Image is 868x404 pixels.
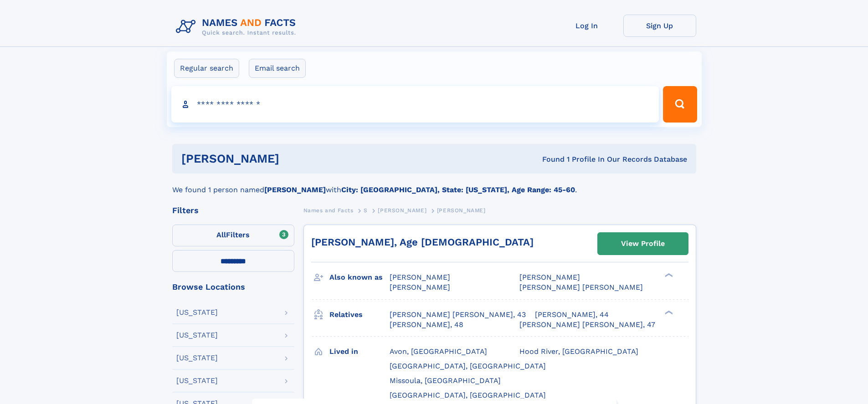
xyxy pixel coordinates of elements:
[264,185,326,194] b: [PERSON_NAME]
[378,207,426,214] span: [PERSON_NAME]
[519,273,580,281] span: [PERSON_NAME]
[390,362,546,370] span: [GEOGRAPHIC_DATA], [GEOGRAPHIC_DATA]
[519,320,655,330] a: [PERSON_NAME] [PERSON_NAME], 47
[550,15,623,37] a: Log In
[311,236,534,248] a: [PERSON_NAME], Age [DEMOGRAPHIC_DATA]
[329,344,390,359] h3: Lived in
[329,307,390,322] h3: Relatives
[663,272,673,278] div: ❯
[341,185,575,194] b: City: [GEOGRAPHIC_DATA], State: [US_STATE], Age Range: 45-60
[390,320,463,330] a: [PERSON_NAME], 48
[364,205,368,216] a: S
[176,377,218,384] div: [US_STATE]
[437,207,486,214] span: [PERSON_NAME]
[663,309,673,315] div: ❯
[172,174,696,195] div: We found 1 person named with .
[390,391,546,399] span: [GEOGRAPHIC_DATA], [GEOGRAPHIC_DATA]
[364,207,368,214] span: S
[411,154,687,164] div: Found 1 Profile In Our Records Database
[181,153,411,164] h1: [PERSON_NAME]
[172,283,294,291] div: Browse Locations
[216,230,226,239] span: All
[519,347,638,356] span: Hood River, [GEOGRAPHIC_DATA]
[174,59,239,78] label: Regular search
[176,332,218,339] div: [US_STATE]
[598,233,688,255] a: View Profile
[390,273,450,281] span: [PERSON_NAME]
[390,310,526,320] a: [PERSON_NAME] [PERSON_NAME], 43
[623,15,696,37] a: Sign Up
[176,309,218,316] div: [US_STATE]
[390,347,487,356] span: Avon, [GEOGRAPHIC_DATA]
[171,86,659,123] input: search input
[535,310,609,320] a: [PERSON_NAME], 44
[303,205,354,216] a: Names and Facts
[172,15,303,39] img: Logo Names and Facts
[172,206,294,215] div: Filters
[172,225,294,246] label: Filters
[519,283,643,291] span: [PERSON_NAME] [PERSON_NAME]
[249,59,306,78] label: Email search
[378,205,426,216] a: [PERSON_NAME]
[390,376,501,385] span: Missoula, [GEOGRAPHIC_DATA]
[329,270,390,285] h3: Also known as
[390,283,450,291] span: [PERSON_NAME]
[663,86,697,123] button: Search Button
[176,354,218,362] div: [US_STATE]
[621,233,665,254] div: View Profile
